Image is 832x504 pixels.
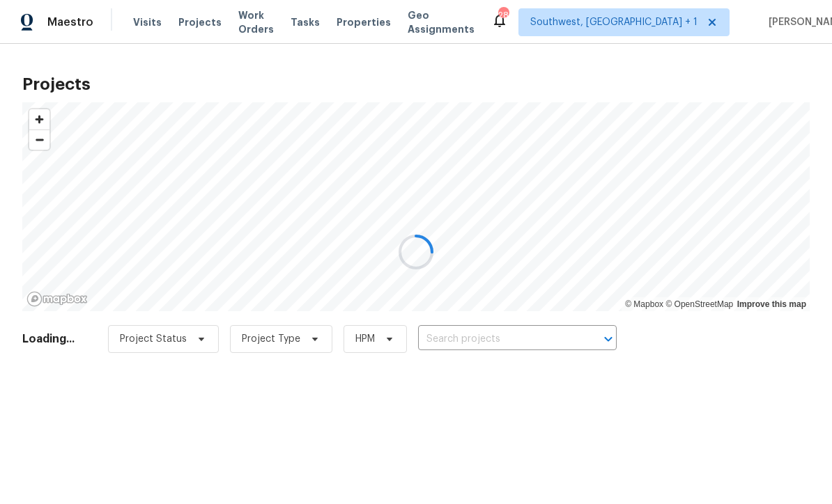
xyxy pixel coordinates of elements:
a: Improve this map [737,299,806,309]
span: Zoom out [29,130,49,150]
div: 28 [498,8,508,22]
button: Zoom in [29,109,49,129]
button: Zoom out [29,129,49,150]
a: OpenStreetMap [665,299,733,309]
a: Mapbox homepage [26,291,88,307]
a: Mapbox [625,299,663,309]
